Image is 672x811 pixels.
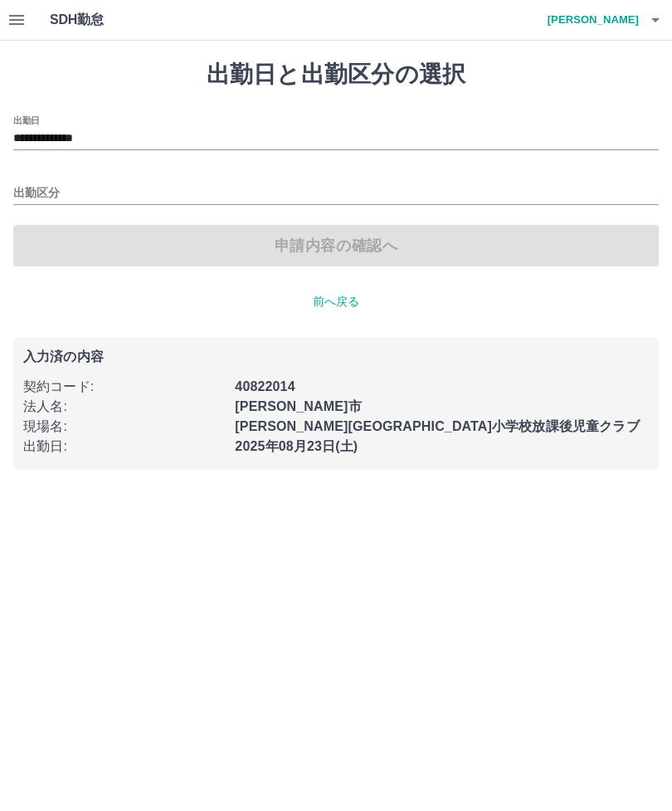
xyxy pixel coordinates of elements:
p: 契約コード : [23,377,225,397]
b: [PERSON_NAME][GEOGRAPHIC_DATA]小学校放課後児童クラブ [235,419,639,433]
p: 前へ戻る [13,293,659,310]
b: 40822014 [235,379,295,393]
p: 現場名 : [23,417,225,437]
h1: 出勤日と出勤区分の選択 [13,61,659,89]
p: 法人名 : [23,397,225,417]
p: 出勤日 : [23,437,225,457]
b: [PERSON_NAME]市 [235,399,361,413]
b: 2025年08月23日(土) [235,439,358,453]
p: 入力済の内容 [23,350,649,364]
label: 出勤日 [13,114,40,126]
